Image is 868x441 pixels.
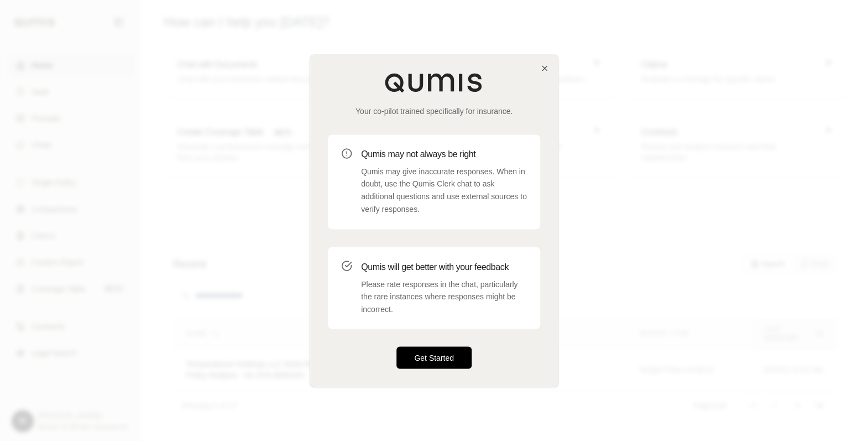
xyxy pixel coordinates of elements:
img: Qumis Logo [384,72,484,92]
p: Please rate responses in the chat, particularly the rare instances where responses might be incor... [361,278,527,315]
h3: Qumis may not always be right [361,148,527,161]
h3: Qumis will get better with your feedback [361,260,527,273]
p: Qumis may give inaccurate responses. When in doubt, use the Qumis Clerk chat to ask additional qu... [361,165,527,216]
button: Get Started [396,346,472,369]
p: Your co-pilot trained specifically for insurance. [328,106,540,117]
